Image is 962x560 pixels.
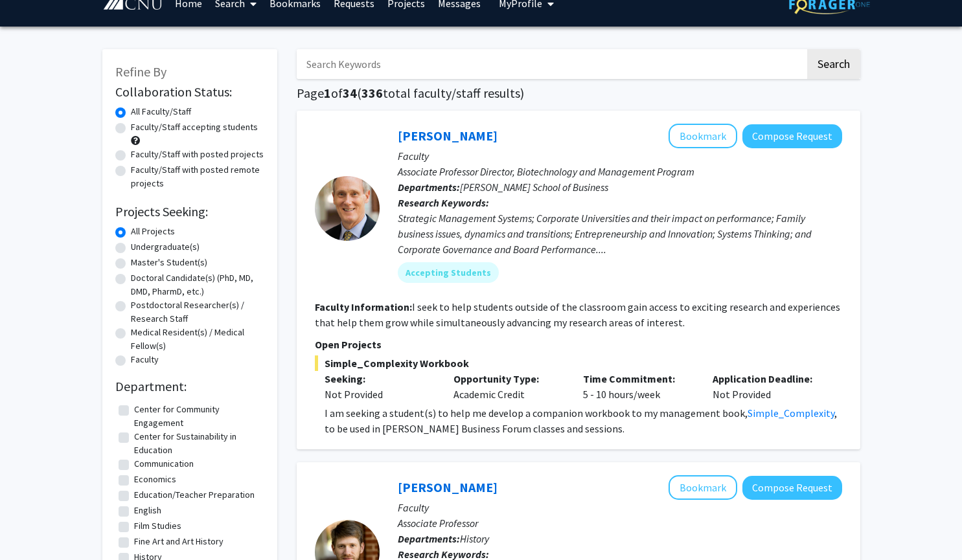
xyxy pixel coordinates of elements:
label: Faculty/Staff accepting students [131,120,258,134]
label: Center for Sustainability in Education [134,430,261,457]
div: Strategic Management Systems; Corporate Universities and their impact on performance; Family busi... [398,210,842,257]
button: Search [807,49,860,79]
p: Associate Professor Director, Biotechnology and Management Program [398,164,842,179]
span: 1 [324,85,331,101]
p: Opportunity Type: [453,371,564,386]
label: Medical Resident(s) / Medical Fellow(s) [131,326,264,353]
p: Application Deadline: [713,371,823,386]
span: [PERSON_NAME] School of Business [460,181,608,194]
fg-read-more: I seek to help students outside of the classroom gain access to exciting research and experiences... [315,300,840,329]
span: 336 [361,85,383,101]
span: Simple_Complexity Workbook [315,355,842,371]
div: 5 - 10 hours/week [573,371,703,402]
a: [PERSON_NAME] [398,128,498,144]
input: Search Keywords [297,49,805,79]
button: Compose Request to Jaime Allison [742,476,842,500]
button: Add Jaime Allison to Bookmarks [669,475,737,500]
h2: Department: [115,379,264,394]
iframe: Chat [10,502,55,550]
label: Doctoral Candidate(s) (PhD, MD, DMD, PharmD, etc.) [131,271,264,298]
b: Research Keywords: [398,196,489,209]
p: Seeking: [325,371,435,386]
label: Fine Art and Art History [134,535,223,548]
label: Undergraduate(s) [131,240,200,254]
p: Associate Professor [398,515,842,531]
p: I am seeking a student(s) to help me develop a companion workbook to my management book, , to be ... [325,405,842,436]
span: History [460,532,489,545]
p: Time Commitment: [583,371,693,386]
label: Communication [134,457,194,471]
button: Compose Request to William Donaldson [742,124,842,148]
h2: Projects Seeking: [115,204,264,219]
a: [PERSON_NAME] [398,479,498,495]
div: Not Provided [703,371,832,402]
label: Postdoctoral Researcher(s) / Research Staff [131,298,264,326]
label: Master's Student(s) [131,256,207,269]
p: Open Projects [315,337,842,352]
label: All Projects [131,225,175,238]
span: 34 [343,85,357,101]
label: Education/Teacher Preparation [134,488,255,502]
div: Not Provided [325,386,435,402]
b: Departments: [398,532,460,545]
b: Faculty Information: [315,300,412,313]
h1: Page of ( total faculty/staff results) [297,85,860,101]
a: Simple_Complexity [748,407,834,420]
label: Economics [134,473,176,486]
span: Refine By [115,63,166,80]
label: Center for Community Engagement [134,403,261,430]
label: English [134,504,161,517]
label: Film Studies [134,519,181,533]
label: Faculty/Staff with posted remote projects [131,163,264,190]
p: Faculty [398,148,842,164]
div: Academic Credit [444,371,573,402]
label: Faculty [131,353,159,366]
h2: Collaboration Status: [115,84,264,100]
b: Departments: [398,181,460,194]
label: All Faculty/Staff [131,105,191,118]
label: Faculty/Staff with posted projects [131,148,264,161]
mat-chip: Accepting Students [398,262,499,283]
button: Add William Donaldson to Bookmarks [669,124,737,148]
p: Faculty [398,500,842,515]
